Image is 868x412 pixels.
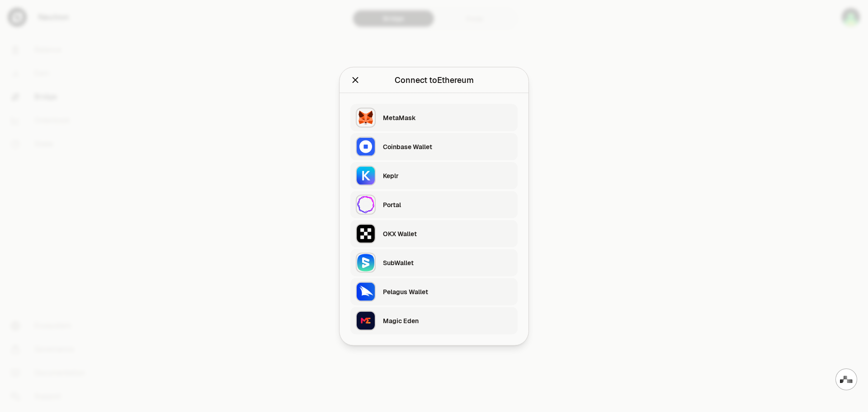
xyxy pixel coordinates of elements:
[350,73,360,86] button: Close
[350,162,518,189] button: KeplrKeplr
[356,252,376,272] img: SubWallet
[356,310,376,330] img: Magic Eden
[383,229,512,238] div: OKX Wallet
[350,104,518,131] button: MetaMaskMetaMask
[383,287,512,296] div: Pelagus Wallet
[383,258,512,267] div: SubWallet
[356,194,376,214] img: Portal
[383,142,512,151] div: Coinbase Wallet
[383,200,512,209] div: Portal
[350,133,518,160] button: Coinbase WalletCoinbase Wallet
[356,223,376,243] img: OKX Wallet
[395,73,474,86] div: Connect to Ethereum
[356,165,376,185] img: Keplr
[350,249,518,276] button: SubWalletSubWallet
[356,136,376,156] img: Coinbase Wallet
[350,278,518,305] button: Pelagus WalletPelagus Wallet
[356,281,376,301] img: Pelagus Wallet
[383,113,512,122] div: MetaMask
[383,171,512,180] div: Keplr
[350,220,518,247] button: OKX WalletOKX Wallet
[356,107,376,127] img: MetaMask
[383,316,512,325] div: Magic Eden
[350,307,518,334] button: Magic EdenMagic Eden
[350,191,518,218] button: PortalPortal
